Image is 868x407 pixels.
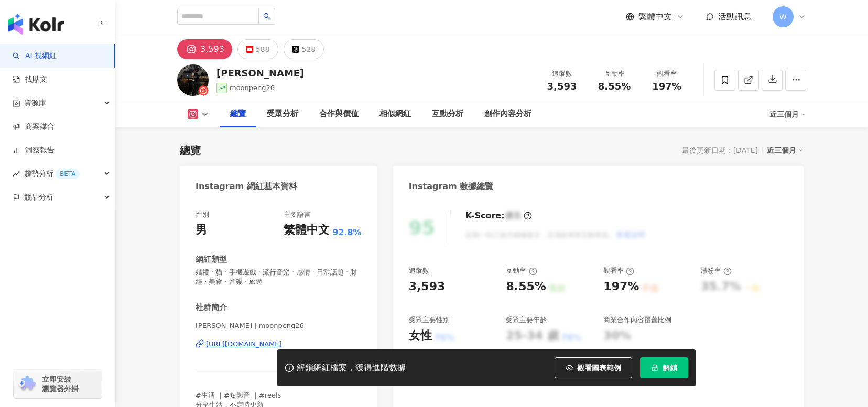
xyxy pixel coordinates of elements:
div: 追蹤數 [542,69,582,79]
div: 主要語言 [284,210,311,219]
button: 觀看圖表範例 [555,357,632,378]
div: 繁體中文 [284,222,330,238]
span: W [779,11,787,23]
div: 最後更新日期：[DATE] [682,146,758,155]
span: lock [651,364,658,371]
div: 3,593 [409,279,446,295]
span: 197% [652,81,681,92]
a: 洞察報告 [13,145,55,156]
a: 商案媒合 [13,122,55,132]
div: 8.55% [506,279,546,295]
div: K-Score : [465,210,532,222]
a: 找貼文 [13,74,47,85]
span: rise [13,170,20,178]
button: 3,593 [177,39,232,59]
div: 互動率 [594,69,634,79]
span: 92.8% [332,227,362,238]
span: 繁體中文 [638,11,672,23]
span: 解鎖 [663,364,677,372]
span: moonpeng26 [230,84,275,92]
div: 197% [603,279,639,295]
div: 社群簡介 [196,302,227,313]
div: 528 [302,42,316,57]
div: [PERSON_NAME] [216,67,304,80]
button: 588 [237,39,278,59]
img: KOL Avatar [177,64,209,96]
div: Instagram 數據總覽 [409,181,494,192]
div: 近三個月 [769,106,806,123]
span: 觀看圖表範例 [577,364,621,372]
div: 解鎖網紅檔案，獲得進階數據 [297,362,406,373]
div: 追蹤數 [409,266,429,276]
div: 總覽 [230,108,246,120]
div: 男 [196,222,207,238]
div: 受眾主要年齡 [506,315,547,325]
div: 觀看率 [603,266,634,276]
img: chrome extension [17,376,37,392]
span: 立即安裝 瀏覽器外掛 [42,375,79,393]
span: 3,593 [547,81,577,92]
div: 588 [256,42,270,57]
span: search [263,13,270,20]
div: Instagram 網紅基本資料 [196,181,297,192]
div: [URL][DOMAIN_NAME] [206,339,282,349]
a: searchAI 找網紅 [13,51,57,61]
a: [URL][DOMAIN_NAME] [196,339,362,349]
div: 創作內容分析 [484,108,531,120]
div: 總覽 [180,143,201,158]
span: 競品分析 [24,185,53,209]
a: chrome extension立即安裝 瀏覽器外掛 [14,370,102,398]
span: 8.55% [598,81,631,92]
div: 相似網紅 [379,108,411,120]
div: 觀看率 [647,69,687,79]
span: 婚禮 · 貓 · 手機遊戲 · 流行音樂 · 感情 · 日常話題 · 財經 · 美食 · 音樂 · 旅遊 [196,268,362,287]
div: 網紅類型 [196,254,227,265]
div: 性別 [196,210,209,219]
div: 3,593 [200,42,224,57]
span: 資源庫 [24,91,46,115]
span: 活動訊息 [718,12,752,21]
span: 趨勢分析 [24,162,80,185]
div: 互動分析 [432,108,463,120]
button: 528 [284,39,324,59]
div: 近三個月 [767,144,804,157]
div: BETA [56,169,80,179]
div: 受眾分析 [267,108,298,120]
span: [PERSON_NAME] | moonpeng26 [196,321,362,331]
div: 互動率 [506,266,537,276]
button: 解鎖 [640,357,688,378]
div: 女性 [409,328,432,344]
div: 商業合作內容覆蓋比例 [603,315,671,325]
div: 合作與價值 [319,108,359,120]
img: logo [8,14,64,35]
div: 漲粉率 [701,266,732,276]
div: 受眾主要性別 [409,315,450,325]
